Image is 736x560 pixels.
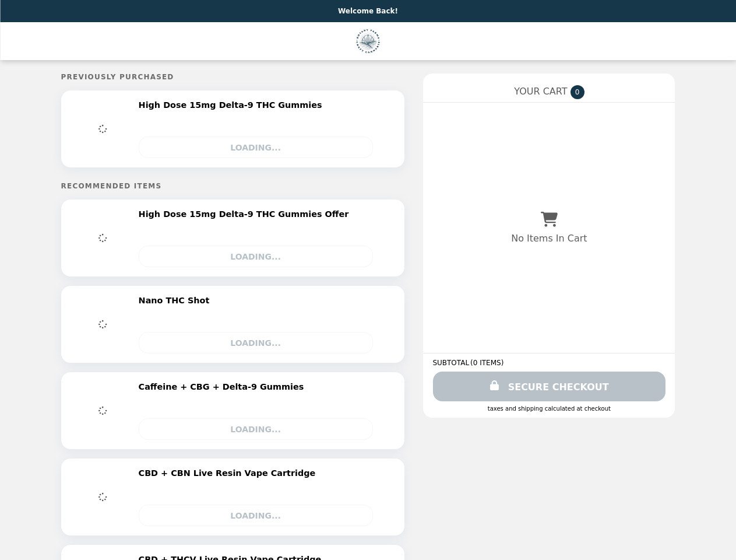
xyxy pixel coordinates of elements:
h5: Recommended Items [61,182,405,190]
img: Brand Logo [356,29,380,53]
h2: High Dose 15mg Delta-9 THC Gummies [139,100,327,110]
h2: High Dose 15mg Delta-9 THC Gummies Offer [139,209,354,219]
span: 0 [571,85,584,99]
span: SUBTOTAL [432,359,470,367]
p: Welcome Back! [338,7,398,15]
h2: Caffeine + CBG + Delta-9 Gummies [139,381,309,392]
p: No Items In Cart [511,233,587,244]
h2: CBD + CBN Live Resin Vape Cartridge [139,468,321,478]
span: YOUR CART [514,86,567,97]
span: ( 0 ITEMS ) [470,359,503,367]
h2: Nano THC Shot [139,295,214,306]
div: Taxes and Shipping calculated at checkout [432,405,665,412]
h5: Previously Purchased [61,73,405,81]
